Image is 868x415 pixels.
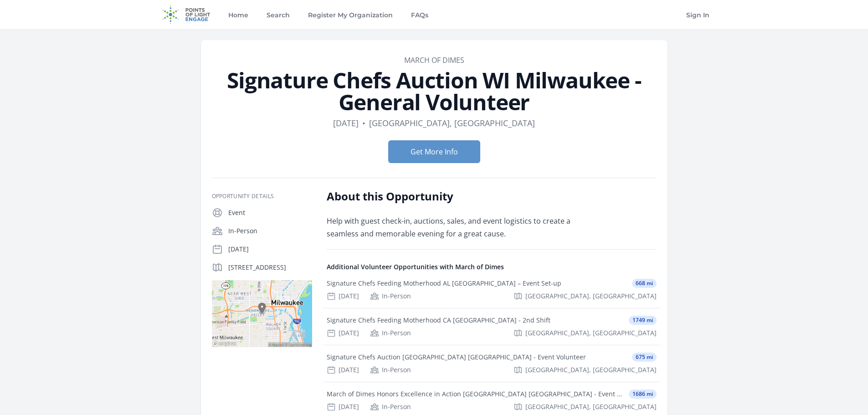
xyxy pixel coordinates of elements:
[370,292,411,301] div: In-Person
[629,316,657,325] span: 1749 mi
[632,353,657,362] span: 675 mi
[327,353,586,362] div: Signature Chefs Auction [GEOGRAPHIC_DATA] [GEOGRAPHIC_DATA] - Event Volunteer
[327,292,359,301] div: [DATE]
[388,140,480,163] button: Get More Info
[212,193,312,200] h3: Opportunity Details
[333,117,359,129] dd: [DATE]
[323,308,660,345] a: Signature Chefs Feeding Motherhood CA [GEOGRAPHIC_DATA] - 2nd Shift 1749 mi [DATE] In-Person [GEO...
[228,245,312,254] p: [DATE]
[323,272,660,308] a: Signature Chefs Feeding Motherhood AL [GEOGRAPHIC_DATA] – Event Set-up 668 mi [DATE] In-Person [G...
[404,55,464,65] a: March of Dimes
[525,292,657,301] span: [GEOGRAPHIC_DATA], [GEOGRAPHIC_DATA]
[632,279,657,288] span: 668 mi
[228,263,312,272] p: [STREET_ADDRESS]
[228,226,312,236] p: In-Person
[370,328,411,338] div: In-Person
[362,117,365,129] div: •
[327,189,593,204] h2: About this Opportunity
[370,365,411,374] div: In-Person
[525,365,657,374] span: [GEOGRAPHIC_DATA], [GEOGRAPHIC_DATA]
[370,402,411,411] div: In-Person
[327,389,625,399] div: March of Dimes Honors Excellence in Action [GEOGRAPHIC_DATA] [GEOGRAPHIC_DATA] - Event Support
[369,117,535,129] dd: [GEOGRAPHIC_DATA], [GEOGRAPHIC_DATA]
[525,328,657,338] span: [GEOGRAPHIC_DATA], [GEOGRAPHIC_DATA]
[327,316,550,325] div: Signature Chefs Feeding Motherhood CA [GEOGRAPHIC_DATA] - 2nd Shift
[525,402,657,411] span: [GEOGRAPHIC_DATA], [GEOGRAPHIC_DATA]
[327,365,359,374] div: [DATE]
[228,208,312,217] p: Event
[327,328,359,338] div: [DATE]
[629,389,657,399] span: 1686 mi
[212,69,657,113] h1: Signature Chefs Auction WI Milwaukee - General Volunteer
[327,279,561,288] div: Signature Chefs Feeding Motherhood AL [GEOGRAPHIC_DATA] – Event Set-up
[327,262,657,272] h4: Additional Volunteer Opportunities with March of Dimes
[323,345,660,382] a: Signature Chefs Auction [GEOGRAPHIC_DATA] [GEOGRAPHIC_DATA] - Event Volunteer 675 mi [DATE] In-Pe...
[327,402,359,411] div: [DATE]
[212,280,312,347] img: Map
[327,215,593,240] p: Help with guest check-in, auctions, sales, and event logistics to create a seamless and memorable...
